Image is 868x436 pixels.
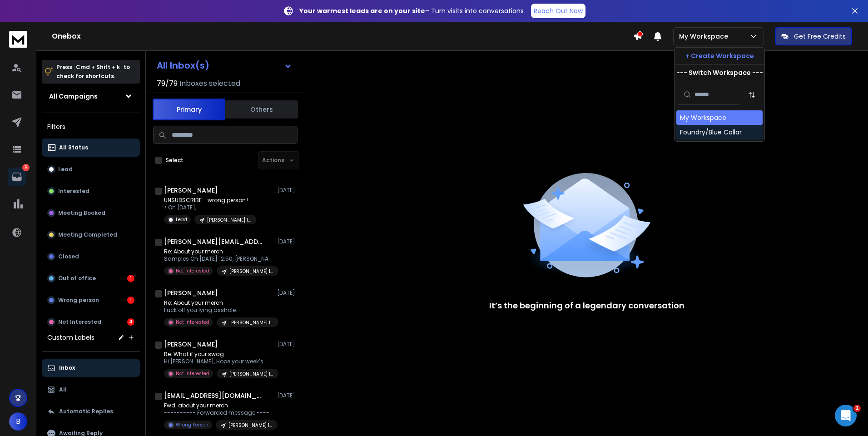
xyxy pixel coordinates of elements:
p: [PERSON_NAME] 1800 TShirts - Email Opens Re-offer (07/16) [228,422,272,429]
button: Automatic Replies [42,402,140,421]
strong: Your warmest leads are on your site [299,6,425,15]
p: Interested [58,188,89,195]
button: Primary [153,99,225,120]
p: Out of office [58,275,96,282]
h1: All Inbox(s) [157,61,209,70]
p: Not Interested [176,370,209,377]
span: 79 / 79 [157,78,178,89]
p: --- Switch Workspace --- [676,68,763,77]
button: Wrong person1 [42,291,140,309]
iframe: Intercom live chat [835,405,857,426]
p: Samples On [DATE] 12:50, [PERSON_NAME] [164,255,273,263]
p: All Status [59,144,88,151]
button: All Campaigns [42,87,140,105]
h1: [PERSON_NAME] [164,288,218,297]
button: Interested [42,182,140,200]
p: – Turn visits into conversations [299,6,524,15]
a: 6 [8,168,26,186]
p: ---------- Forwarded message --------- From: [PERSON_NAME] [164,409,273,416]
h1: [PERSON_NAME] [164,186,218,195]
p: Inbox [59,364,75,372]
p: Lead [176,216,187,223]
span: 1 [853,405,861,412]
button: Others [225,99,298,119]
p: Closed [58,253,79,260]
p: [PERSON_NAME] 1800 TShirts - Email Opens Re-offer (07/16) [229,268,273,275]
h1: All Campaigns [49,92,98,101]
p: 6 [22,164,30,171]
button: All [42,381,140,399]
p: [DATE] [277,289,298,297]
p: Wrong person [58,297,99,304]
span: Cmd + Shift + k [74,62,121,72]
p: Automatic Replies [59,408,113,415]
p: UNSUBSCRIBE - wrong person ! [164,197,256,204]
button: Not Interested4 [42,313,140,331]
p: It’s the beginning of a legendary conversation [489,299,684,312]
p: Not Interested [176,319,209,326]
p: Hi [PERSON_NAME], Hope your week’s [164,358,273,365]
p: Get Free Credits [794,32,846,41]
p: Not Interested [58,318,101,326]
button: Inbox [42,359,140,377]
p: My Workspace [679,32,732,41]
p: Wrong Person [176,421,208,428]
p: [DATE] [277,392,298,399]
p: Re: About your merch [164,299,273,307]
div: 1 [127,297,134,304]
p: Reach Out Now [534,6,583,15]
img: logo [9,31,27,48]
p: > On [DATE], [164,204,256,211]
h1: [EMAIL_ADDRESS][DOMAIN_NAME] [164,391,264,400]
button: Sort by Sort A-Z [743,86,761,104]
p: Re: About your merch [164,248,273,255]
a: Reach Out Now [531,4,585,18]
p: Re: What if your swag [164,351,273,358]
p: [PERSON_NAME] 1800 TShirts - Email Opens Re-offer (07/16) [229,319,273,326]
p: Fwd: about your merch [164,402,273,409]
h3: Custom Labels [47,333,94,342]
p: Lead [58,166,73,173]
p: Press to check for shortcuts. [56,63,130,81]
h1: [PERSON_NAME][EMAIL_ADDRESS][PERSON_NAME][DOMAIN_NAME] [164,237,264,246]
div: 1 [127,275,134,282]
h3: Inboxes selected [179,78,240,89]
label: Select [166,157,184,164]
p: [PERSON_NAME] 1800 TShirts - Marketing Targeted (07/16) [229,371,273,377]
h3: Filters [42,120,140,133]
p: + Create Workspace [685,51,754,60]
button: B [9,412,27,431]
h1: Onebox [52,31,633,42]
h1: [PERSON_NAME] [164,340,218,349]
button: All Inbox(s) [149,56,299,74]
p: [DATE] [277,341,298,348]
p: [DATE] [277,187,298,194]
p: [PERSON_NAME] 1800 TShirts - Email Opens Re-offer (07/16) [207,217,251,223]
div: My Workspace [680,113,726,122]
div: Foundry/Blue Collar [680,128,742,137]
button: Get Free Credits [775,27,852,45]
button: Meeting Booked [42,204,140,222]
button: Out of office1 [42,269,140,287]
button: + Create Workspace [675,48,764,64]
button: Meeting Completed [42,226,140,244]
p: Fuck off you lying asshole. [164,307,273,314]
button: All Status [42,139,140,157]
p: All [59,386,67,393]
p: Meeting Completed [58,231,117,238]
div: 4 [127,318,134,326]
p: [DATE] [277,238,298,245]
button: Closed [42,248,140,266]
button: Lead [42,160,140,178]
p: Meeting Booked [58,209,105,217]
p: Not Interested [176,268,209,274]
